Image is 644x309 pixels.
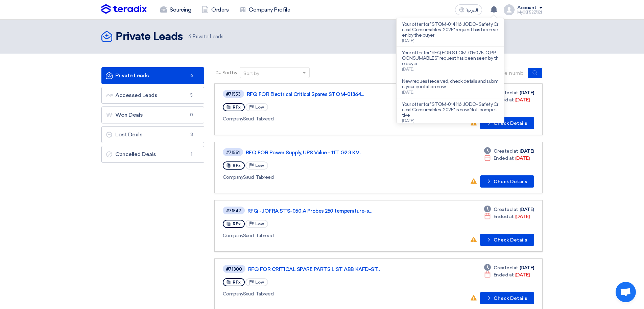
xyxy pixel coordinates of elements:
span: Company [223,233,243,238]
div: [DATE] [484,96,530,103]
p: Your offer for "RFQ FOR STOM-015075-QIPP CONSUMABLES" request has been seen by the buyer [402,50,499,66]
div: Account [517,5,536,11]
span: Created at [494,206,518,213]
span: Created at [494,148,518,155]
span: Low [255,163,264,168]
div: [DATE] [484,155,530,162]
span: Ended at [494,213,514,220]
a: Won Deals0 [101,107,204,123]
span: 1 [188,151,196,158]
span: Ended at [494,96,514,103]
span: Company [223,174,243,180]
span: Ended at [494,155,514,162]
span: العربية [466,8,478,13]
div: Saudi Tabreed [223,174,416,181]
a: RFQ -JOFRA STS-050 A Probes 250 temperature-s... [247,208,416,214]
span: RFx [233,163,241,168]
span: Created at [494,264,518,271]
a: RFQ FOR Power Supply, UPS Value - 11T G2 3 KV... [246,150,415,156]
span: Low [255,105,264,110]
a: Accessed Leads5 [101,87,204,104]
span: Company [223,116,243,122]
img: profile_test.png [504,4,515,15]
span: RFx [233,280,241,285]
button: العربية [455,4,482,15]
div: #71300 [226,267,242,271]
a: Company Profile [234,2,295,17]
div: Saudi Tabreed [223,290,419,297]
div: [DATE] [484,89,534,96]
a: Sourcing [155,2,196,17]
span: Created at [494,89,518,96]
span: [DATE] [402,118,414,123]
span: 0 [188,112,196,118]
button: Check Details [480,117,534,129]
a: RFQ FOR Electrical Critical Spares STOM-01364... [247,91,416,97]
div: [DATE] [484,271,530,278]
p: Your offer for "STOM-014116 JODC- Safety Critical Consumables-2025" is now Not-competitive [402,102,499,118]
div: #71547 [226,209,241,213]
span: 6 [188,34,191,40]
div: #71553 [226,92,241,96]
div: Open chat [616,282,636,302]
div: Saudi Tabreed [223,115,417,122]
button: Check Details [480,292,534,304]
span: [DATE] [402,67,414,72]
a: Lost Deals3 [101,126,204,143]
div: Saudi Tabreed [223,232,418,239]
span: 3 [188,131,196,138]
p: Your offer for "STOM-014116 JODC- Safety Critical Consumables-2025" request has been seen by the ... [402,22,499,38]
a: Private Leads6 [101,67,204,84]
button: Check Details [480,175,534,188]
span: Private Leads [188,33,223,41]
span: [DATE] [402,38,414,43]
span: 5 [188,92,196,99]
img: Teradix logo [101,4,147,14]
span: Low [255,221,264,226]
a: Cancelled Deals1 [101,146,204,163]
span: RFx [233,221,241,226]
span: RFx [233,105,241,110]
div: [DATE] [484,264,534,271]
button: Check Details [480,234,534,246]
p: New request received, check details and submit your quotation now! [402,79,499,90]
span: 6 [188,72,196,79]
div: [DATE] [484,206,534,213]
div: [DATE] [484,148,534,155]
div: [DATE] [484,213,530,220]
div: Sort by [243,70,259,77]
a: Orders [196,2,234,17]
h2: Private Leads [116,30,183,44]
div: #71551 [226,150,240,155]
span: Sort by [222,69,237,76]
span: Low [255,280,264,285]
div: My03115227321 [517,11,543,14]
span: [DATE] [402,90,414,95]
span: Ended at [494,271,514,278]
a: RFQ FOR CRITICAL SPARE PARTS LIST ABB KAFD-ST... [248,266,417,272]
span: Company [223,291,243,297]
